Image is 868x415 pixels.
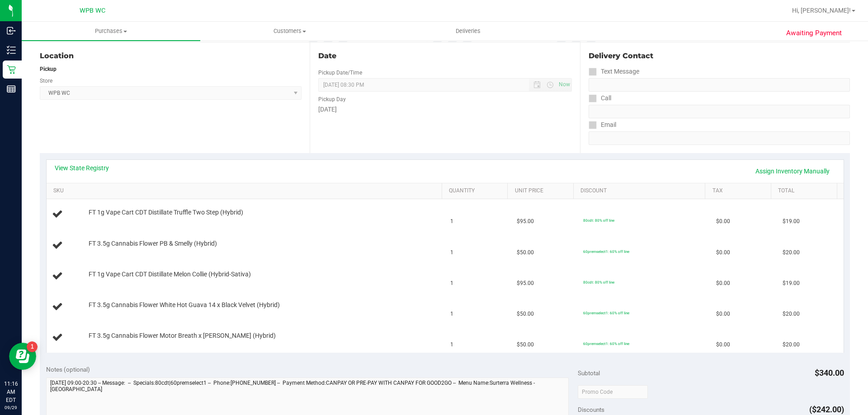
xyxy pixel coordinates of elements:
span: ($242.00) [809,405,844,414]
span: Deliveries [443,27,493,35]
inline-svg: Inventory [7,46,16,55]
span: $95.00 [517,217,534,226]
span: 1 [450,340,453,349]
span: 60premselect1: 60% off line [583,311,629,315]
a: Total [778,187,833,195]
span: $0.00 [716,340,730,349]
span: Awaiting Payment [786,28,842,38]
inline-svg: Reports [7,84,16,93]
span: Purchases [22,27,200,35]
span: $50.00 [517,248,534,257]
span: $0.00 [716,248,730,257]
span: $0.00 [716,310,730,318]
span: FT 1g Vape Cart CDT Distillate Melon Collie (Hybrid-Sativa) [89,270,251,279]
div: [DATE] [318,105,571,114]
span: $19.00 [783,279,800,288]
label: Text Message [589,65,639,78]
span: $20.00 [783,310,800,318]
span: 1 [450,310,453,318]
label: Pickup Day [318,95,346,103]
input: Format: (999) 999-9999 [589,78,850,92]
a: Quantity [449,187,504,195]
span: Hi, [PERSON_NAME]! [792,7,851,14]
a: SKU [53,187,438,195]
div: Location [40,51,302,61]
a: Assign Inventory Manually [750,163,835,179]
span: 80cdt: 80% off line [583,218,614,223]
span: $0.00 [716,279,730,288]
span: 60premselect1: 60% off line [583,341,629,346]
span: Notes (optional) [46,366,90,373]
p: 11:16 AM EDT [4,380,18,404]
a: Deliveries [379,22,557,41]
label: Pickup Date/Time [318,69,362,77]
span: 80cdt: 80% off line [583,280,614,284]
span: 60premselect1: 60% off line [583,249,629,254]
label: Call [589,92,611,105]
span: $0.00 [716,217,730,226]
span: $340.00 [815,368,844,378]
span: $95.00 [517,279,534,288]
span: $50.00 [517,340,534,349]
span: $50.00 [517,310,534,318]
span: FT 1g Vape Cart CDT Distillate Truffle Two Step (Hybrid) [89,208,243,217]
input: Format: (999) 999-9999 [589,105,850,118]
a: Unit Price [515,187,570,195]
a: Purchases [22,22,200,41]
div: Date [318,51,571,61]
span: 1 [450,279,453,288]
div: Delivery Contact [589,51,850,61]
inline-svg: Inbound [7,26,16,35]
span: Subtotal [578,369,600,377]
span: FT 3.5g Cannabis Flower White Hot Guava 14 x Black Velvet (Hybrid) [89,301,280,309]
strong: Pickup [40,66,57,72]
span: $20.00 [783,340,800,349]
label: Email [589,118,616,131]
label: Store [40,77,52,85]
span: FT 3.5g Cannabis Flower Motor Breath x [PERSON_NAME] (Hybrid) [89,331,276,340]
a: Discount [580,187,702,195]
inline-svg: Retail [7,65,16,74]
span: $20.00 [783,248,800,257]
span: 1 [450,217,453,226]
p: 09/29 [4,404,18,411]
span: $19.00 [783,217,800,226]
span: 1 [450,248,453,257]
span: WPB WC [80,7,105,14]
span: Customers [201,27,378,35]
iframe: Resource center [9,343,36,370]
a: View State Registry [55,163,109,173]
input: Promo Code [578,385,648,399]
a: Tax [712,187,768,195]
a: Customers [200,22,379,41]
iframe: Resource center unread badge [27,341,38,352]
span: FT 3.5g Cannabis Flower PB & Smelly (Hybrid) [89,239,217,248]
